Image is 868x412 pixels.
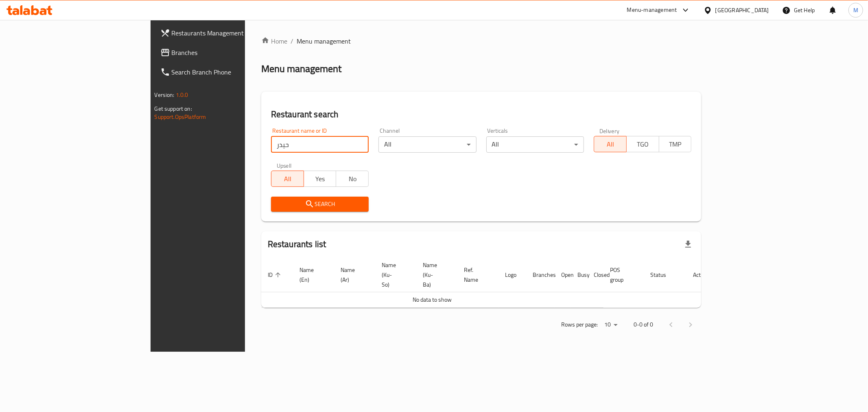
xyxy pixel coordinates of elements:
a: Branches [154,43,295,62]
a: Restaurants Management [154,23,295,43]
span: Menu management [297,36,351,46]
table: enhanced table [261,258,715,308]
button: Yes [304,171,337,187]
span: Search Branch Phone [172,67,289,77]
button: Search [271,197,369,212]
th: Closed [587,258,603,292]
span: Name (En) [300,265,324,285]
label: Upsell [277,162,292,168]
div: All [378,136,476,153]
span: POS group [610,265,634,285]
th: Open [555,258,571,292]
span: 1.0.0 [176,90,188,100]
nav: breadcrumb [261,36,702,46]
span: Ref. Name [464,265,489,285]
a: Search Branch Phone [154,62,295,82]
span: Branches [172,48,289,57]
span: Name (Ku-Ba) [423,260,448,289]
th: Busy [571,258,587,292]
div: Menu-management [627,5,677,15]
span: Search [278,199,362,209]
input: Search for restaurant name or ID.. [271,136,369,153]
span: Restaurants Management [172,28,289,38]
span: Status [650,270,677,280]
span: All [597,138,623,150]
span: TMP [662,138,689,150]
span: All [275,173,301,185]
div: Rows per page: [601,319,621,331]
span: ID [268,270,283,280]
th: Branches [526,258,555,292]
div: All [486,136,584,153]
label: Delivery [599,128,620,134]
span: Yes [307,173,333,185]
button: All [594,136,627,152]
span: No data to show [413,294,452,305]
button: TGO [626,136,659,152]
button: All [271,171,304,187]
h2: Restaurants list [268,238,326,250]
span: No [339,173,365,185]
span: Get support on: [155,103,192,114]
p: 0-0 of 0 [634,320,653,330]
div: Export file [678,234,698,254]
button: TMP [659,136,692,152]
a: Support.OpsPlatform [155,112,206,122]
h2: Menu management [261,62,341,75]
th: Action [687,258,715,292]
p: Rows per page: [561,320,598,330]
span: M [853,6,858,15]
th: Logo [498,258,526,292]
span: TGO [630,138,656,150]
span: Version: [155,90,175,100]
span: Name (Ar) [341,265,365,285]
span: Name (Ku-So) [382,260,407,289]
div: [GEOGRAPHIC_DATA] [715,6,769,15]
h2: Restaurant search [271,108,692,121]
button: No [336,171,369,187]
